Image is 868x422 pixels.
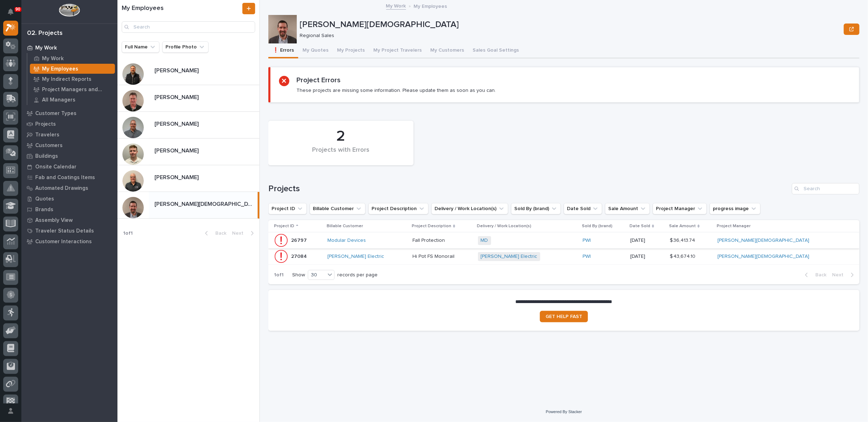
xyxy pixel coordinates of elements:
[42,56,64,62] p: My Work
[829,272,859,278] button: Next
[268,266,289,284] p: 1 of 1
[412,222,451,230] p: Project Description
[21,129,117,140] a: Travelers
[296,87,496,94] p: These projects are missing some information. Please update them as soon as you can.
[717,238,809,244] a: [PERSON_NAME][DEMOGRAPHIC_DATA]
[412,252,456,260] p: Hi Pot FS Monorail
[35,110,77,117] p: Customer Types
[3,4,18,19] button: Notifications
[42,76,91,83] p: My Indirect Reports
[42,87,112,93] p: Project Managers and Engineers
[268,184,789,194] h1: Projects
[546,314,582,319] span: GET HELP FAST
[35,239,92,245] p: Customer Interactions
[21,236,117,247] a: Customer Interactions
[35,196,54,202] p: Quotes
[154,93,200,101] p: [PERSON_NAME]
[630,254,664,260] p: [DATE]
[605,203,650,214] button: Sale Amount
[582,222,612,230] p: Sold By (brand)
[564,203,602,214] button: Date Sold
[21,108,117,119] a: Customer Types
[583,254,591,260] a: PWI
[792,183,859,194] input: Search
[162,41,209,53] button: Profile Photo
[9,9,18,20] div: Notifications90
[386,1,406,10] a: My Work
[337,272,378,278] p: records per page
[540,311,588,322] a: GET HELP FAST
[154,66,200,74] p: [PERSON_NAME]
[327,254,384,260] a: [PERSON_NAME] Electric
[468,43,523,58] button: Sales Goal Settings
[268,43,298,58] button: ❗ Errors
[583,238,591,244] a: PWI
[414,2,447,10] p: My Employees
[670,236,696,244] p: $ 36,413.74
[35,228,94,234] p: Traveler Status Details
[21,204,117,215] a: Brands
[211,230,226,236] span: Back
[122,21,255,33] div: Search
[27,64,117,74] a: My Employees
[21,193,117,204] a: Quotes
[268,233,859,249] tr: 2679726797 Modular Devices Fall ProtectionFall Protection MD PWI [DATE]$ 36,413.74$ 36,413.74 [PE...
[333,43,369,58] button: My Projects
[268,249,859,265] tr: 2708427084 [PERSON_NAME] Electric Hi Pot FS MonorailHi Pot FS Monorail [PERSON_NAME] Electric PWI...
[426,43,468,58] button: My Customers
[280,146,401,161] div: Projects with Errors
[42,66,78,72] p: My Employees
[832,272,848,278] span: Next
[21,183,117,193] a: Automated Drawings
[117,225,138,242] p: 1 of 1
[117,139,259,165] a: [PERSON_NAME][PERSON_NAME]
[154,199,256,208] p: [PERSON_NAME][DEMOGRAPHIC_DATA]
[122,5,241,12] h1: My Employees
[308,271,325,279] div: 30
[35,142,63,149] p: Customers
[431,203,508,214] button: Delivery / Work Location(s)
[799,272,829,278] button: Back
[21,42,117,53] a: My Work
[717,222,751,230] p: Project Manager
[35,153,58,160] p: Buildings
[653,203,707,214] button: Project Manager
[122,41,159,53] button: Full Name
[300,20,841,30] p: [PERSON_NAME][DEMOGRAPHIC_DATA]
[630,222,650,230] p: Date Sold
[268,203,307,214] button: Project ID
[154,146,200,154] p: [PERSON_NAME]
[477,222,532,230] p: Delivery / Work Location(s)
[21,225,117,236] a: Traveler Status Details
[300,33,838,39] p: Regional Sales
[117,112,259,139] a: [PERSON_NAME][PERSON_NAME]
[546,410,582,414] a: Powered By Stacker
[481,238,488,244] a: MD
[21,151,117,161] a: Buildings
[35,174,95,181] p: Fab and Coatings Items
[291,236,308,244] p: 26797
[21,140,117,151] a: Customers
[292,272,305,278] p: Show
[59,4,80,17] img: Workspace Logo
[511,203,561,214] button: Sold By (brand)
[117,58,259,85] a: [PERSON_NAME][PERSON_NAME]
[21,172,117,183] a: Fab and Coatings Items
[21,161,117,172] a: Onsite Calendar
[27,95,117,105] a: All Managers
[27,84,117,94] a: Project Managers and Engineers
[630,238,664,244] p: [DATE]
[327,222,363,230] p: Billable Customer
[35,217,73,224] p: Assembly View
[232,230,248,236] span: Next
[21,119,117,129] a: Projects
[154,119,200,127] p: [PERSON_NAME]
[296,76,341,84] h2: Project Errors
[35,207,53,213] p: Brands
[291,252,308,260] p: 27084
[117,85,259,112] a: [PERSON_NAME][PERSON_NAME]
[117,192,259,219] a: [PERSON_NAME][DEMOGRAPHIC_DATA][PERSON_NAME][DEMOGRAPHIC_DATA]
[368,203,428,214] button: Project Description
[412,236,446,244] p: Fall Protection
[42,97,75,103] p: All Managers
